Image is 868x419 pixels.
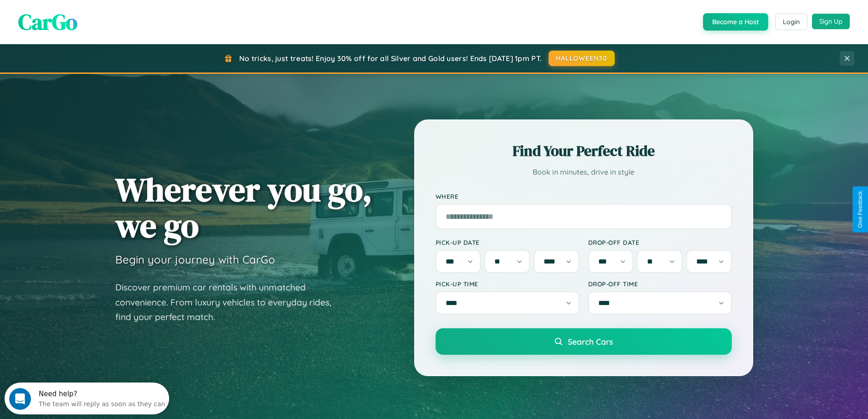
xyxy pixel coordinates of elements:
[588,280,732,288] label: Drop-off Time
[239,54,542,63] span: No tricks, just treats! Enjoy 30% off for all Silver and Gold users! Ends [DATE] 1pm PT.
[436,238,579,246] label: Pick-up Date
[5,383,169,414] iframe: Intercom live chat discovery launcher
[436,192,732,200] label: Where
[568,336,613,347] span: Search Cars
[18,7,77,37] span: CarGo
[812,14,850,29] button: Sign Up
[34,8,161,15] div: Need help?
[436,328,732,355] button: Search Cars
[775,14,807,30] button: Login
[549,51,615,66] button: HALLOWEEN30
[115,171,372,243] h1: Wherever you go, we go
[115,280,343,325] p: Discover premium car rentals with unmatched convenience. From luxury vehicles to everyday rides, ...
[4,4,169,29] div: Open Intercom Messenger
[588,238,732,246] label: Drop-off Date
[115,253,275,266] h3: Begin your journey with CarGo
[436,280,579,288] label: Pick-up Time
[34,15,161,25] div: The team will reply as soon as they can
[9,388,31,410] iframe: Intercom live chat
[703,13,768,31] button: Become a Host
[436,141,732,161] h2: Find Your Perfect Ride
[857,191,863,228] div: Give Feedback
[436,166,732,179] p: Book in minutes, drive in style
